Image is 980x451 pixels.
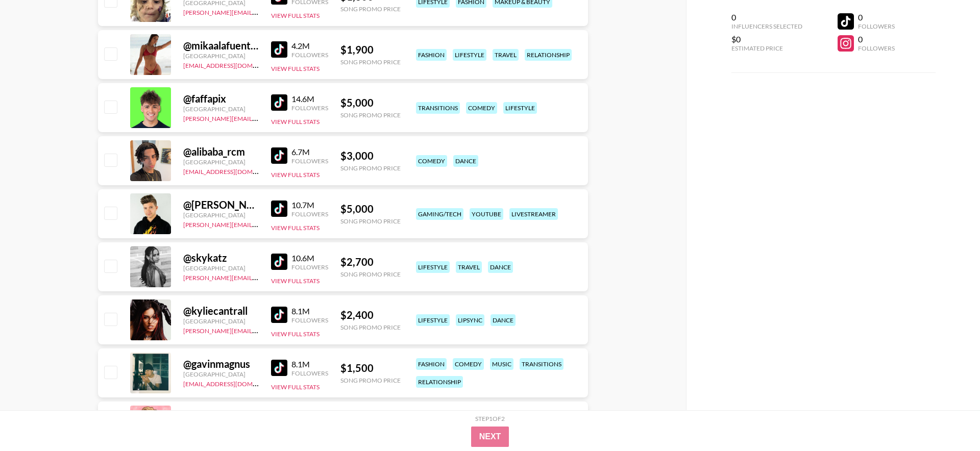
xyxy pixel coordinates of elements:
a: [PERSON_NAME][EMAIL_ADDRESS][DOMAIN_NAME] [183,325,334,335]
img: TikTok [271,201,287,217]
div: 4.2M [291,41,328,51]
div: 0 [731,12,802,22]
div: 14.6M [291,94,328,104]
div: comedy [416,155,447,167]
div: 10.6M [291,253,328,263]
div: [GEOGRAPHIC_DATA] [183,370,259,378]
div: Estimated Price [731,44,802,52]
div: youtube [470,208,503,220]
a: [PERSON_NAME][EMAIL_ADDRESS][DOMAIN_NAME] [183,113,334,122]
div: fashion [416,49,447,61]
div: dance [491,314,516,326]
div: music [490,358,513,370]
div: @ [PERSON_NAME] [183,198,259,211]
div: travel [456,261,482,273]
div: relationship [525,49,572,61]
button: View Full Stats [271,330,320,338]
button: Next [471,427,509,447]
div: $ 1,500 [340,362,401,374]
div: comedy [466,102,497,114]
div: 10.7M [291,200,328,210]
div: $0 [731,34,802,44]
div: relationship [416,376,463,388]
div: [GEOGRAPHIC_DATA] [183,52,259,60]
div: Song Promo Price [340,58,401,66]
div: lipsync [456,314,484,326]
div: Song Promo Price [340,377,401,384]
div: Followers [291,210,328,218]
a: [PERSON_NAME][EMAIL_ADDRESS][DOMAIN_NAME] [183,219,334,229]
a: [PERSON_NAME][EMAIL_ADDRESS][DOMAIN_NAME] [183,272,334,282]
div: @ mikaalafuente_ [183,39,259,52]
div: lifestyle [416,314,450,326]
div: Followers [291,263,328,271]
div: [GEOGRAPHIC_DATA] [183,264,259,272]
div: 0 [858,34,895,44]
div: Followers [291,157,328,165]
div: Song Promo Price [340,164,401,172]
div: Followers [291,369,328,377]
div: fashion [416,358,447,370]
div: Followers [858,44,895,52]
div: 0 [858,12,895,22]
button: View Full Stats [271,277,320,285]
div: $ 2,400 [340,309,401,321]
a: [PERSON_NAME][EMAIL_ADDRESS][DOMAIN_NAME] [183,7,334,16]
div: $ 2,700 [340,256,401,268]
div: Song Promo Price [340,111,401,119]
div: Followers [291,316,328,324]
button: View Full Stats [271,383,320,391]
div: 8.1M [291,359,328,369]
button: View Full Stats [271,224,320,232]
div: @ gavinmagnus [183,358,259,370]
div: Followers [291,51,328,59]
img: TikTok [271,94,287,111]
img: TikTok [271,254,287,270]
button: View Full Stats [271,12,320,19]
button: View Full Stats [271,118,320,126]
button: View Full Stats [271,171,320,179]
div: Followers [291,104,328,112]
div: Song Promo Price [340,323,401,331]
a: [EMAIL_ADDRESS][DOMAIN_NAME] [183,378,286,388]
img: TikTok [271,41,287,58]
div: transitions [416,102,460,114]
div: 6.7M [291,147,328,157]
div: $ 5,000 [340,203,401,215]
div: Step 1 of 2 [475,415,505,422]
img: TikTok [271,147,287,164]
div: Song Promo Price [340,270,401,278]
div: [GEOGRAPHIC_DATA] [183,158,259,166]
div: comedy [453,358,484,370]
div: $ 5,000 [340,96,401,109]
a: [EMAIL_ADDRESS][DOMAIN_NAME] [183,166,286,176]
div: @ skykatz [183,252,259,264]
div: Song Promo Price [340,5,401,13]
img: TikTok [271,307,287,323]
div: Song Promo Price [340,217,401,225]
div: $ 3,000 [340,149,401,162]
div: travel [493,49,519,61]
div: @ kyliecantrall [183,305,259,317]
div: livestreamer [509,208,558,220]
div: [GEOGRAPHIC_DATA] [183,105,259,113]
div: @ alibaba_rcm [183,145,259,158]
div: lifestyle [416,261,450,273]
div: gaming/tech [416,208,463,220]
button: View Full Stats [271,65,320,72]
div: [GEOGRAPHIC_DATA] [183,211,259,219]
div: Followers [858,22,895,30]
div: $ 1,900 [340,43,401,56]
div: lifestyle [503,102,537,114]
div: lifestyle [453,49,486,61]
div: 8.1M [291,306,328,316]
div: dance [488,261,513,273]
div: @ faffapix [183,92,259,105]
div: Influencers Selected [731,22,802,30]
div: dance [453,155,478,167]
div: [GEOGRAPHIC_DATA] [183,317,259,325]
div: transitions [520,358,563,370]
iframe: Drift Widget Chat Controller [929,400,968,439]
a: [EMAIL_ADDRESS][DOMAIN_NAME] [183,60,286,69]
img: TikTok [271,360,287,376]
